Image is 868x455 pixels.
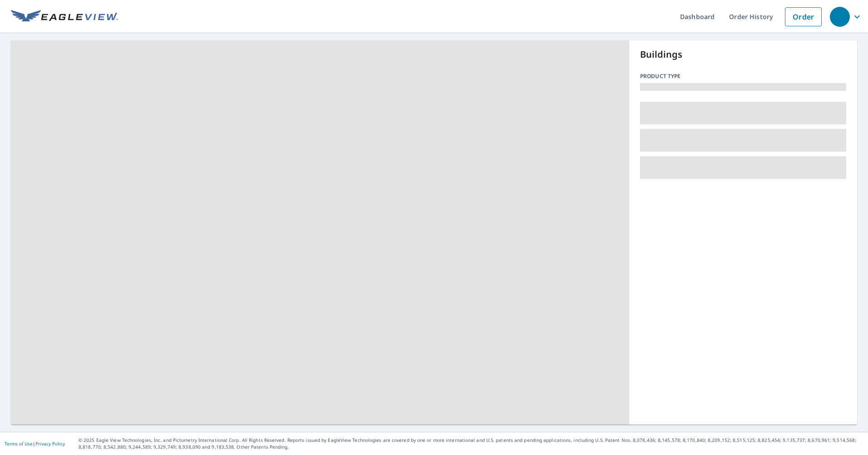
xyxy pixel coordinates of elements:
p: © 2025 Eagle View Technologies, Inc. and Pictometry International Corp. All Rights Reserved. Repo... [79,437,863,450]
a: Terms of Use [5,440,33,447]
p: | [5,441,65,446]
p: Product type [640,72,846,80]
a: Order [785,7,822,26]
img: EV Logo [11,10,118,24]
a: Privacy Policy [35,440,65,447]
p: Buildings [640,48,846,61]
